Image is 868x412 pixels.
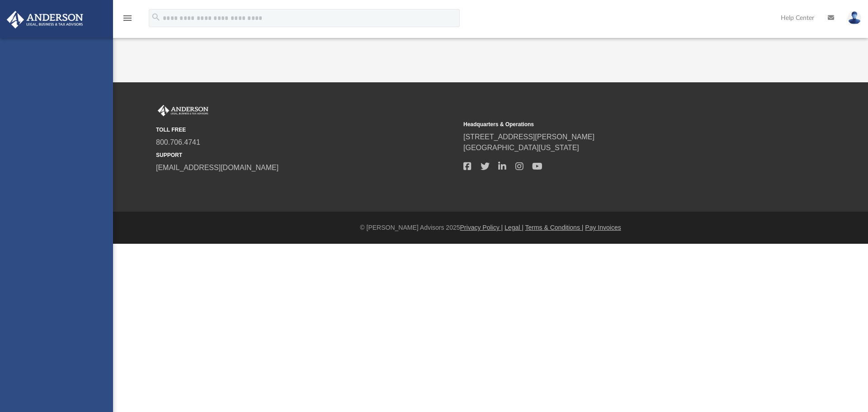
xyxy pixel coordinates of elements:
a: Privacy Policy | [460,224,503,231]
i: search [151,12,161,22]
img: User Pic [848,11,861,24]
small: TOLL FREE [156,126,457,134]
a: [EMAIL_ADDRESS][DOMAIN_NAME] [156,164,278,171]
small: Headquarters & Operations [463,120,764,128]
div: © [PERSON_NAME] Advisors 2025 [113,223,868,232]
a: menu [122,17,133,24]
small: SUPPORT [156,151,457,159]
a: 800.706.4741 [156,138,200,146]
a: [GEOGRAPHIC_DATA][US_STATE] [463,144,579,152]
a: Terms & Conditions | [525,224,584,231]
a: Pay Invoices [585,224,621,231]
a: [STREET_ADDRESS][PERSON_NAME] [463,133,594,141]
a: Legal | [505,224,524,231]
i: menu [122,13,133,24]
img: Anderson Advisors Platinum Portal [156,105,210,117]
img: Anderson Advisors Platinum Portal [4,11,86,28]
